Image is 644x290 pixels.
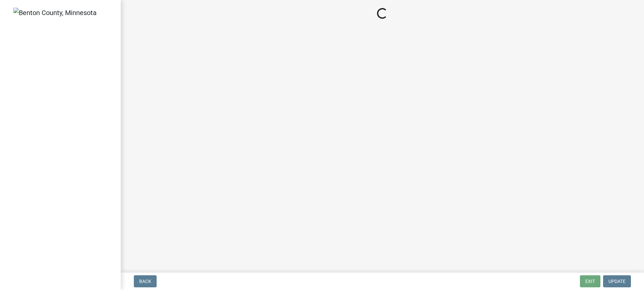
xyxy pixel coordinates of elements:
[13,8,97,18] img: Benton County, Minnesota
[608,279,626,284] span: Update
[603,275,631,287] button: Update
[580,275,600,287] button: Exit
[139,279,151,284] span: Back
[134,275,157,287] button: Back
